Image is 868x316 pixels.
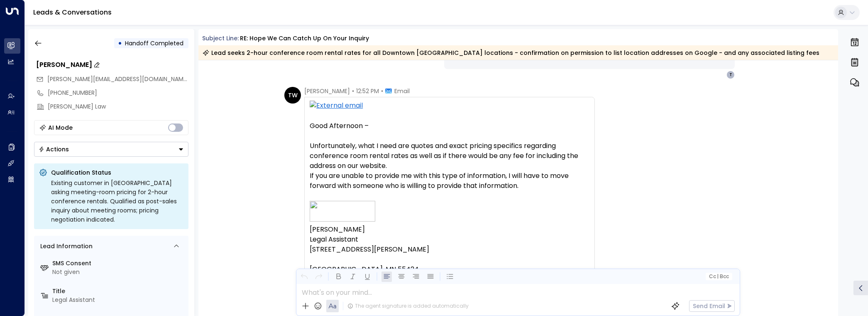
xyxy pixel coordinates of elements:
[310,101,589,111] img: External email
[118,36,122,50] font: •
[394,87,410,95] font: Email
[203,34,239,42] font: Subject Line:
[310,201,375,222] img: image001.png@01DC3DCA.AC2BC4F0
[356,87,379,95] font: 12:52 PM
[125,39,184,47] font: Handoff Completed
[37,60,93,69] font: [PERSON_NAME]
[53,287,66,295] font: Title
[48,75,189,83] font: [PERSON_NAME][EMAIL_ADDRESS][DOMAIN_NAME]
[299,272,309,282] button: Undo
[355,302,469,309] font: The agent signature is added automatically
[709,273,716,280] font: Cc
[313,272,324,282] button: Redo
[48,75,188,84] span: tonyw@rochlinlaw.com
[51,168,112,177] font: Qualification Status
[288,91,298,99] font: TW
[46,145,69,153] font: Actions
[41,242,93,250] font: Lead Information
[310,141,580,170] font: Unfortunately, what I need are quotes and exact pricing specifics regarding conference room renta...
[717,273,719,280] font: |
[310,264,419,274] font: [GEOGRAPHIC_DATA], MN 55424
[352,87,354,95] font: •
[240,34,369,43] div: RE: Hope we can catch up on your inquiry
[381,87,383,95] font: •
[706,273,732,281] button: Cc|Bcc
[48,89,98,97] font: [PHONE_NUMBER]
[33,7,112,17] a: Leads & Conversations
[34,142,188,157] button: Actions
[51,178,183,224] div: Existing customer in [GEOGRAPHIC_DATA] asking meeting-room pricing for 2-hour conference rentals....
[48,102,106,111] font: [PERSON_NAME] Law
[720,273,729,280] font: Bcc
[49,123,73,132] font: AI Mode
[729,72,732,78] font: T
[34,142,188,157] div: Button group with a nested menu
[53,268,80,276] font: Not given
[304,87,350,95] font: [PERSON_NAME]
[310,121,369,131] font: Good Afternoon –
[53,296,185,304] div: Legal Assistant
[203,49,820,57] div: Lead seeks 2-hour conference room rental rates for all Downtown [GEOGRAPHIC_DATA] locations - con...
[310,171,570,190] font: If you are unable to provide me with this type of information, I will have to move forward with s...
[310,235,358,244] font: Legal Assistant
[53,259,92,267] font: SMS Consent
[310,244,429,254] font: [STREET_ADDRESS][PERSON_NAME]
[310,225,365,234] font: [PERSON_NAME]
